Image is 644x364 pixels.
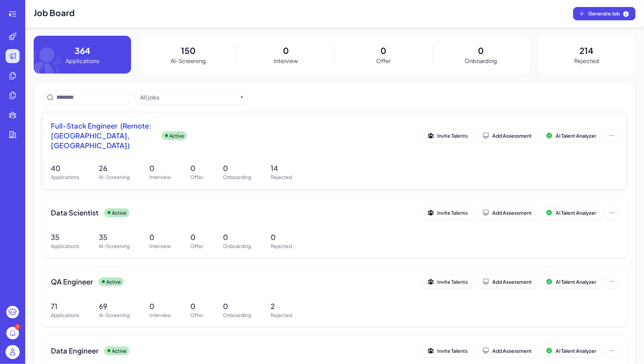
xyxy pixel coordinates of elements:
[223,232,251,242] p: 0
[580,44,594,57] p: 214
[51,173,79,181] p: Applications
[541,129,602,142] button: AI Talent Analyzer
[476,344,538,357] button: Add Assessment
[573,7,636,20] button: Generate Job
[380,44,386,57] p: 0
[271,173,292,181] p: Rejected
[190,173,203,181] p: Offer
[482,278,532,285] div: Add Assessment
[99,232,130,242] p: 35
[482,132,532,139] div: Add Assessment
[112,209,127,217] p: Active
[422,206,474,219] button: Invite Talents
[482,209,532,216] div: Add Assessment
[51,163,79,173] p: 40
[476,206,538,219] button: Add Assessment
[75,44,90,57] p: 364
[99,173,130,181] p: AI-Screening
[482,347,532,354] div: Add Assessment
[541,275,602,288] button: AI Talent Analyzer
[140,93,238,102] button: All jobs
[99,301,130,311] p: 69
[149,173,171,181] p: Interview
[437,132,468,139] span: Invite Talents
[6,345,20,359] img: user_logo.png
[51,301,79,311] p: 71
[271,311,292,319] p: Rejected
[51,346,99,356] span: Data Engineer
[149,242,171,250] p: Interview
[437,210,468,216] span: Invite Talents
[51,121,156,150] span: Full-Stack Engineer (Remote: [GEOGRAPHIC_DATA], [GEOGRAPHIC_DATA])
[283,44,289,57] p: 0
[190,311,203,319] p: Offer
[51,232,79,242] p: 35
[190,163,203,173] p: 0
[476,129,538,142] button: Add Assessment
[422,344,474,357] button: Invite Talents
[574,57,599,65] p: Rejected
[465,57,497,65] p: Onboarding
[149,163,171,173] p: 0
[181,44,196,57] p: 150
[223,242,251,250] p: Onboarding
[271,242,292,250] p: Rejected
[51,208,99,218] span: Data Scientist
[541,206,602,219] button: AI Talent Analyzer
[422,275,474,288] button: Invite Talents
[99,242,130,250] p: AI-Screening
[271,232,292,242] p: 0
[376,57,391,65] p: Offer
[223,301,251,311] p: 0
[556,348,596,354] span: AI Talent Analyzer
[223,311,251,319] p: Onboarding
[556,132,596,139] span: AI Talent Analyzer
[556,279,596,285] span: AI Talent Analyzer
[223,173,251,181] p: Onboarding
[223,163,251,173] p: 0
[171,57,206,65] p: AI-Screening
[588,10,630,18] span: Generate Job
[149,311,171,319] p: Interview
[99,163,130,173] p: 26
[149,232,171,242] p: 0
[190,242,203,250] p: Offer
[478,44,484,57] p: 0
[274,57,298,65] p: Interview
[437,348,468,354] span: Invite Talents
[422,129,474,142] button: Invite Talents
[66,57,99,65] p: Applications
[190,232,203,242] p: 0
[112,347,127,355] p: Active
[437,279,468,285] span: Invite Talents
[51,242,79,250] p: Applications
[271,163,292,173] p: 14
[169,132,184,139] p: Active
[140,93,160,102] div: All jobs
[51,311,79,319] p: Applications
[51,277,93,287] span: QA Engineer
[106,278,121,286] p: Active
[190,301,203,311] p: 0
[476,275,538,288] button: Add Assessment
[556,210,596,216] span: AI Talent Analyzer
[541,344,602,357] button: AI Talent Analyzer
[149,301,171,311] p: 0
[271,301,292,311] p: 2
[99,311,130,319] p: AI-Screening
[15,324,20,330] div: 3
